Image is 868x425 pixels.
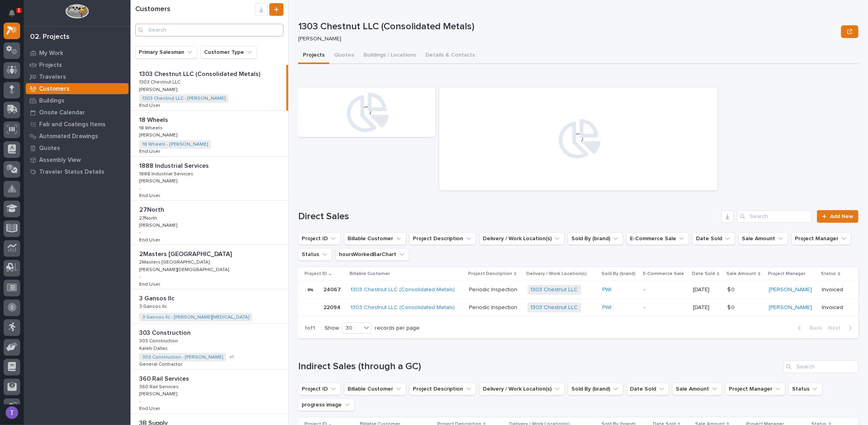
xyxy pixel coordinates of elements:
[783,360,859,373] div: Search
[139,186,141,192] p: -
[325,325,339,332] p: Show
[139,131,179,138] p: [PERSON_NAME]
[139,293,176,302] p: 3 Gansos llc
[298,232,341,245] button: Project ID
[738,232,788,245] button: Sale Amount
[335,248,409,261] button: hoursWorkedBarChart
[130,157,288,201] a: 1888 Industrial Services1888 Industrial Services 1888 Industrial Services1888 Industrial Services...
[130,370,288,414] a: 360 Rail Services360 Rail Services 360 Rail Services360 Rail Services [PERSON_NAME][PERSON_NAME] ...
[298,281,859,299] tr: 2406724067 1303 Chestnut LLC (Consolidated Metals) Periodic InspectionPeriodic Inspection 1303 Ch...
[39,74,66,81] p: Travelers
[142,315,249,320] a: 3 Gansos llc - [PERSON_NAME][MEDICAL_DATA]
[24,154,130,166] a: Assembly View
[479,232,565,245] button: Delivery / Work Location(s)
[822,286,846,293] p: Invoiced
[409,383,476,395] button: Project Description
[626,232,689,245] button: E-Commerce Sale
[727,303,736,311] p: $ 0
[298,36,835,42] p: [PERSON_NAME]
[24,83,130,95] a: Customers
[139,280,162,287] p: End User
[323,303,342,311] p: 22094
[421,47,480,64] button: Details & Contacts
[139,115,170,124] p: 18 Wheels
[737,210,812,223] div: Search
[130,245,288,289] a: 2Masters [GEOGRAPHIC_DATA]2Masters [GEOGRAPHIC_DATA] 2Masters [GEOGRAPHIC_DATA]2Masters [GEOGRAPH...
[24,142,130,154] a: Quotes
[568,383,623,395] button: Sold By (brand)
[789,383,823,395] button: Status
[135,5,255,14] h1: Customers
[24,59,130,71] a: Projects
[727,285,736,293] p: $ 0
[350,286,455,293] a: 1303 Chestnut LLC (Consolidated Metals)
[769,304,812,311] a: [PERSON_NAME]
[531,286,578,293] a: 1303 Chestnut LLC
[130,201,288,245] a: 27North27North 27North27North [PERSON_NAME][PERSON_NAME] -End UserEnd User
[24,118,130,130] a: Fab and Coatings Items
[568,232,623,245] button: Sold By (brand)
[39,62,62,69] p: Projects
[342,324,361,332] div: 30
[24,71,130,83] a: Travelers
[817,210,859,223] a: Add New
[65,4,89,19] img: Workspace Logo
[24,106,130,118] a: Onsite Calendar
[644,286,686,293] p: -
[344,232,406,245] button: Billable Customer
[39,121,106,128] p: Fab and Coatings Items
[725,383,785,395] button: Project Manager
[39,85,70,93] p: Customers
[139,147,162,154] p: End User
[350,269,390,278] p: Billable Customer
[527,269,587,278] p: Delivery / Work Location(s)
[139,192,162,199] p: End User
[139,161,210,170] p: 1888 Industrial Services
[30,33,70,42] div: 02. Projects
[139,85,179,93] p: [PERSON_NAME]
[672,383,722,395] button: Sale Amount
[298,361,780,372] h1: Indirect Sales (through a GC)
[822,304,846,311] p: Invoiced
[643,269,684,278] p: E-Commerce Sale
[139,69,262,78] p: 1303 Chestnut LLC (Consolidated Metals)
[298,248,332,261] button: Status
[468,269,512,278] p: Project Description
[139,101,162,108] p: End User
[135,24,284,36] input: Search
[601,269,635,278] p: Sold By (brand)
[4,5,20,21] button: Notifications
[139,124,164,131] p: 18 Wheels
[375,325,420,332] p: records per page
[139,170,195,177] p: 1888 Industrial Services
[39,50,63,57] p: My Work
[139,328,192,337] p: 303 Construction
[409,232,476,245] button: Project Description
[692,269,715,278] p: Date Sold
[602,286,611,293] a: PWI
[39,157,81,164] p: Assembly View
[139,214,159,221] p: 27North
[39,133,98,140] p: Automated Drawings
[644,304,686,311] p: -
[298,299,859,317] tr: 2209422094 1303 Chestnut LLC (Consolidated Metals) Periodic InspectionPeriodic Inspection 1303 Ch...
[821,269,836,278] p: Status
[142,96,225,101] a: 1303 Chestnut LLC - [PERSON_NAME]
[139,266,231,273] p: [PERSON_NAME][DEMOGRAPHIC_DATA]
[39,109,85,116] p: Onsite Calendar
[469,303,519,311] p: Periodic Inspection
[323,285,342,293] p: 24067
[830,214,853,219] span: Add New
[298,319,321,338] p: 1 of 1
[130,65,288,111] a: 1303 Chestnut LLC (Consolidated Metals)1303 Chestnut LLC (Consolidated Metals) 1303 Chestnut LLC1...
[359,47,421,64] button: Buildings / Locations
[139,404,162,412] p: End User
[130,289,288,324] a: 3 Gansos llc3 Gansos llc 3 Gansos llc3 Gansos llc 3 Gansos llc - [PERSON_NAME][MEDICAL_DATA]
[17,8,20,13] p: 1
[139,205,166,214] p: 27North
[139,302,168,309] p: 3 Gansos llc
[130,111,288,157] a: 18 Wheels18 Wheels 18 Wheels18 Wheels [PERSON_NAME][PERSON_NAME] 18 Wheels - [PERSON_NAME] End Us...
[805,324,822,332] span: Back
[139,399,141,404] p: -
